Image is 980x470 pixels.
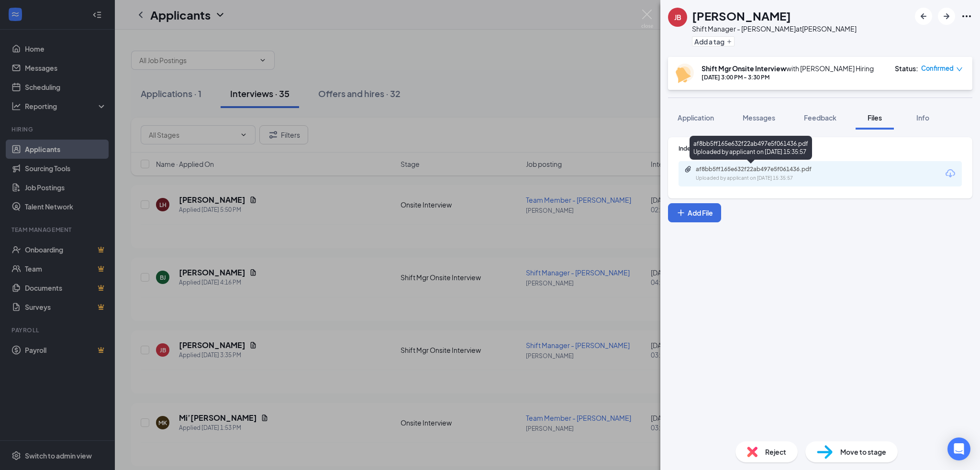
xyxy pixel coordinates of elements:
[961,11,972,22] svg: Ellipses
[696,175,839,182] div: Uploaded by applicant on [DATE] 15:35:57
[918,11,929,22] svg: ArrowLeftNew
[916,113,929,122] span: Info
[676,208,686,218] svg: Plus
[702,64,786,73] b: Shift Mgr Onsite Interview
[868,113,882,122] span: Files
[941,11,952,22] svg: ArrowRight
[947,437,970,460] div: Open Intercom Messenger
[765,447,786,457] span: Reject
[678,113,714,122] span: Application
[679,144,962,153] div: Indeed Resume
[690,136,812,160] div: af8bb5ff165e632f22ab497e5f061436.pdf Uploaded by applicant on [DATE] 15:35:57
[743,113,775,122] span: Messages
[921,64,954,73] span: Confirmed
[668,203,721,222] button: Add FilePlus
[945,168,956,179] svg: Download
[696,165,830,173] div: af8bb5ff165e632f22ab497e5f061436.pdf
[895,64,918,73] div: Status :
[726,39,732,44] svg: Plus
[684,165,692,173] svg: Paperclip
[915,8,932,25] button: ArrowLeftNew
[702,64,874,73] div: with [PERSON_NAME] Hiring
[804,113,836,122] span: Feedback
[674,12,681,22] div: JB
[840,447,886,457] span: Move to stage
[692,24,857,33] div: Shift Manager - [PERSON_NAME] at [PERSON_NAME]
[938,8,955,25] button: ArrowRight
[702,73,874,81] div: [DATE] 3:00 PM - 3:30 PM
[684,165,839,182] a: Paperclipaf8bb5ff165e632f22ab497e5f061436.pdfUploaded by applicant on [DATE] 15:35:57
[692,8,791,24] h1: [PERSON_NAME]
[956,66,963,73] span: down
[692,36,735,46] button: PlusAdd a tag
